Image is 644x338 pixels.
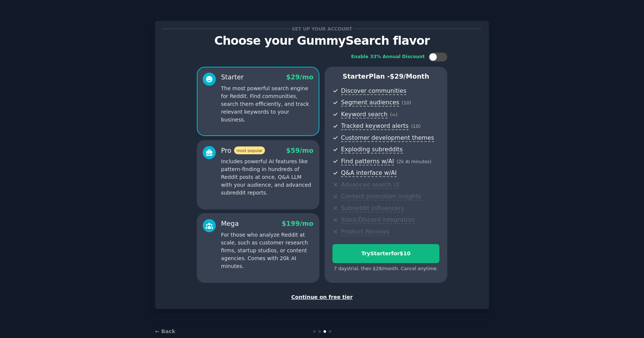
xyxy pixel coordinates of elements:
span: Segment audiences [341,99,399,107]
span: Discover communities [341,87,406,95]
a: ← Back [155,328,175,334]
span: Content promotion insights [341,193,421,200]
span: most popular [234,146,265,154]
button: TryStarterfor$10 [332,244,439,263]
span: ( 10 ) [411,124,420,129]
span: Tracked keyword alerts [341,122,408,130]
span: $ 199 /mo [282,220,313,227]
p: Includes powerful AI features like pattern-finding in hundreds of Reddit posts at once, Q&A LLM w... [221,158,313,197]
div: Continue on free tier [163,293,481,301]
div: Mega [221,219,239,228]
p: Starter Plan - [332,72,439,81]
div: Try Starter for $10 [333,250,439,258]
span: Set up your account [291,25,354,33]
div: Starter [221,73,244,82]
span: ( ∞ ) [390,112,398,117]
span: Keyword search [341,111,388,119]
span: $ 59 /mo [286,147,313,154]
p: The most powerful search engine for Reddit. Find communities, search them efficiently, and track ... [221,85,313,124]
span: $ 29 /month [390,73,429,80]
span: Exploding subreddits [341,146,402,154]
span: Find patterns w/AI [341,158,394,165]
span: Advanced search UI [341,181,399,189]
span: Product Reviews [341,228,389,236]
div: 7 days trial, then $ 29 /month . Cancel anytime. [332,266,439,272]
span: $ 29 /mo [286,73,313,81]
span: Slack/Discord integration [341,216,415,224]
div: Enable 33% Annual Discount [351,54,425,60]
span: ( 10 ) [402,100,411,105]
p: Choose your GummySearch flavor [163,34,481,47]
span: Subreddit influencers [341,205,404,212]
div: Pro [221,146,265,155]
span: Q&A interface w/AI [341,169,397,177]
span: Customer development themes [341,134,434,142]
span: ( 2k AI minutes ) [397,159,432,164]
p: For those who analyze Reddit at scale, such as customer research firms, startup studios, or conte... [221,231,313,270]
